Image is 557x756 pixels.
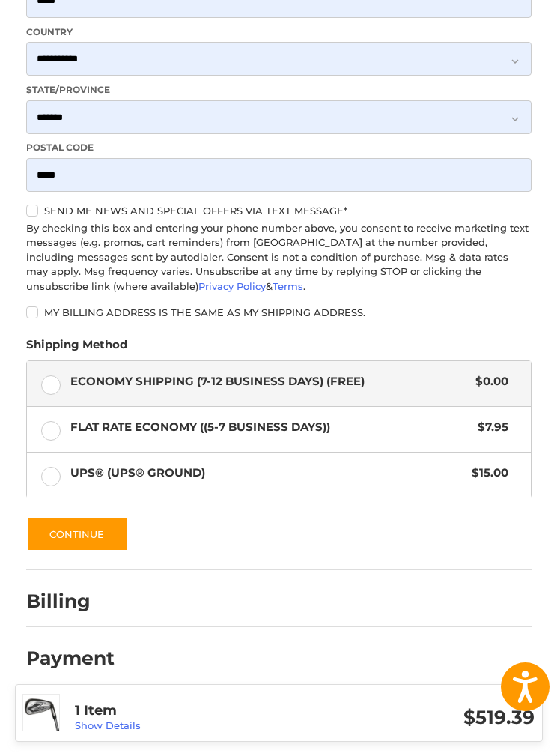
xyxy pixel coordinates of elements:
span: Economy Shipping (7-12 Business Days) (Free) [70,373,469,390]
h3: $519.39 [305,706,535,729]
span: $15.00 [465,465,509,482]
label: Postal Code [26,141,532,154]
h2: Payment [26,647,115,670]
span: Flat Rate Economy ((5-7 Business Days)) [70,419,471,436]
a: Show Details [75,719,141,731]
h3: 1 Item [75,702,305,719]
button: Continue [26,517,128,551]
div: By checking this box and entering your phone number above, you consent to receive marketing text ... [26,221,532,294]
span: $7.95 [471,419,509,436]
legend: Shipping Method [26,336,127,360]
img: Cobra Darkspeed Irons [23,695,59,731]
span: UPS® (UPS® Ground) [70,465,465,482]
a: Terms [273,280,303,292]
span: $0.00 [469,373,509,390]
h2: Billing [26,590,114,613]
label: My billing address is the same as my shipping address. [26,306,532,318]
label: Send me news and special offers via text message* [26,205,532,217]
a: Privacy Policy [198,280,266,292]
label: Country [26,25,532,39]
label: State/Province [26,83,532,97]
